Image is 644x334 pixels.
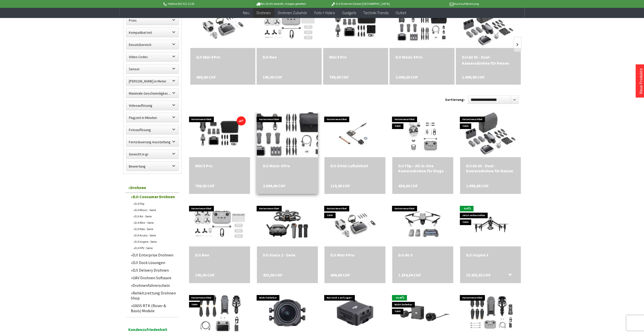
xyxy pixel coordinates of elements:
[330,163,379,168] div: DJI O4 Air Lufteinheit
[195,252,244,257] div: DJI Neo
[398,163,447,173] a: DJI Flip – All-in-One Kameradrohne für Vlogs 439,00 CHF
[466,163,515,173] a: DJI Air 3S - Dual-Kameradrohne für Reisen 1.099,00 CHF
[400,201,445,246] img: DJI Air 3
[126,40,178,49] label: Einsatzbereich
[131,232,179,238] a: DJI Avata - Serie
[128,259,179,266] a: DJI Dock Lösungen
[398,252,447,257] a: DJI Air 3 1.254,64 CHF
[329,54,382,60] div: Mini 5 Pro
[195,163,244,168] a: Mini 5 Pro 799,00 CHF
[131,238,179,245] a: DJI Inspire - Serie
[460,206,521,241] img: DJI Inspire 3
[126,125,178,134] label: Fotoauflösung
[128,282,179,289] a: Drohnenführerschein
[131,200,179,207] a: DJI Flip
[396,54,448,60] a: DJI Mavic 4 Pro 2.099,00 CHF
[257,10,271,15] span: Drohnen
[330,252,379,257] div: DJI Mini 4 Pro
[263,252,312,257] a: DJI Avata 2 - Serie 432,00 CHF
[245,102,330,166] img: DJI Mavic 4 Pro
[162,1,241,7] p: Hotline 032 511 11 03
[126,89,178,98] label: Maximale Geschwindigkeit in km/h
[195,183,215,188] span: 799,00 CHF
[323,3,388,47] img: Mini 5 Pro
[392,112,453,157] img: DJI Flip – All-in-One Kameradrohne für Vlogs
[131,219,179,226] a: DJI Mini - Serie
[262,2,316,48] img: DJI Neo
[264,201,310,246] img: DJI Avata 2 - Serie
[330,272,350,277] span: 669,00 CHF
[263,163,312,168] a: DJI Mavic 4 Pro 2.099,00 CHF
[128,274,179,282] a: UAV Drohnen Software
[502,272,514,279] button: In den Warenkorb
[128,193,179,200] a: DJI Consumer Drohnen
[311,8,338,18] a: Foto + Video
[466,183,489,188] span: 1.099,00 CHF
[392,8,409,18] a: Outlet
[398,183,418,188] span: 439,00 CHF
[194,2,251,48] img: DJI Mini 4 Pro
[131,207,179,213] a: DJI Mavic - Serie
[196,54,249,60] a: DJI Mini 4 Pro 669,00 CHF
[263,183,285,188] span: 2.099,00 CHF
[274,8,311,18] a: Drohnen Zubehör
[196,54,249,60] div: DJI Mini 4 Pro
[464,112,517,157] img: DJI Air 3S - Dual-Kameradrohne für Reisen
[131,245,179,251] a: DJI FPV - Serie
[466,163,515,173] div: DJI Air 3S - Dual-Kameradrohne für Reisen
[342,10,356,15] span: Gadgets
[391,2,452,48] img: DJI Mavic 4 Pro
[126,28,178,37] label: Kompatibel mit
[126,52,178,61] label: Video Codec
[189,114,250,155] img: Mini 5 Pro
[398,252,447,257] div: DJI Air 3
[445,96,465,104] label: Sortierung:
[396,54,448,60] div: DJI Mavic 4 Pro
[195,163,244,168] div: Mini 5 Pro
[126,182,179,193] a: Drohnen
[359,8,392,18] a: Technik-Trends
[338,8,359,18] a: Gadgets
[462,54,515,66] a: DJI Air 3S - Dual-Kameradrohne für Reisen 1.099,00 CHF
[263,54,316,60] a: DJI Neo 195,00 CHF
[363,10,388,15] span: Technik-Trends
[466,252,515,257] div: DJI Inspire 3
[126,77,178,86] label: Maximale Flughöhe in Meter
[263,272,282,277] span: 432,00 CHF
[263,74,282,80] span: 195,00 CHF
[466,272,491,277] span: 15.355,82 CHF
[126,16,178,25] label: Preis
[263,54,316,60] div: DJI Neo
[395,10,406,15] span: Outlet
[195,252,244,257] a: DJI Neo 195,00 CHF
[462,54,515,66] div: DJI Air 3S - Dual-Kameradrohne für Reisen
[128,289,179,302] a: Rehkitzrettung Drohnen Shop
[330,163,379,168] a: DJI O4 Air Lufteinheit 119,90 CHF
[131,226,179,232] a: DJI Neo - Serie
[242,1,321,7] p: Bis 16 Uhr bestellt, morgen geliefert.
[392,292,453,333] img: DJI O3 Lufteinheit
[126,137,178,146] label: Fernsteuerung Ausstattung
[263,252,312,257] div: DJI Avata 2 - Serie
[195,272,215,277] span: 195,00 CHF
[398,163,447,173] div: DJI Flip – All-in-One Kameradrohne für Vlogs
[126,162,178,171] label: Bewertung
[325,112,385,157] img: DJI O4 Air Lufteinheit
[128,266,179,274] a: DJI Delivery Drohnen
[462,74,484,80] span: 1.099,00 CHF
[398,272,421,277] span: 1.254,64 CHF
[466,252,515,257] a: DJI Inspire 3 15.355,82 CHF In den Warenkorb
[326,201,383,246] img: DJI Mini 4 Pro
[196,74,216,80] span: 669,00 CHF
[243,10,250,15] span: Neu
[461,2,515,48] img: DJI Air 3S - Dual-Kameradrohne für Reisen
[330,252,379,257] a: DJI Mini 4 Pro 669,00 CHF
[278,10,307,15] span: Drohnen Zubehör
[314,10,335,15] span: Foto + Video
[638,68,643,94] a: Neue Produkte
[400,1,479,7] p: Kauf auf Rechnung
[329,54,382,60] a: Mini 5 Pro 799,00 CHF
[126,64,178,73] label: Sensor
[330,183,350,188] span: 119,90 CHF
[131,213,179,219] a: DJI Air - Serie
